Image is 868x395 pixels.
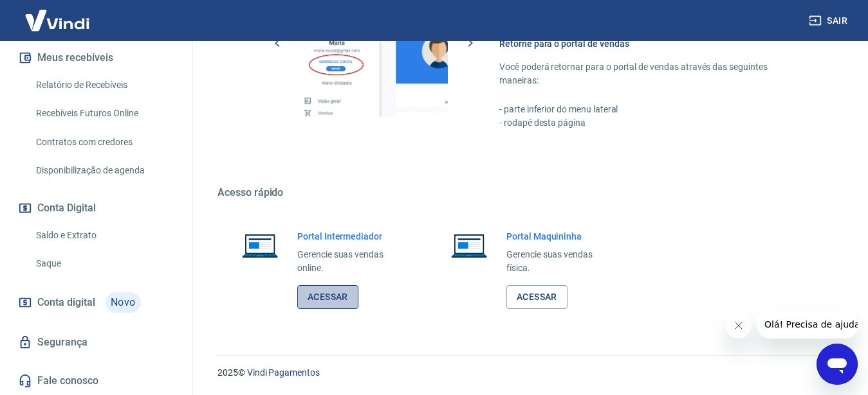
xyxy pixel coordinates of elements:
[106,292,141,313] span: Novo
[15,44,177,72] button: Meus recebíveis
[499,37,806,50] h6: Retorne para o portal de vendas
[806,9,853,33] button: Sair
[37,294,95,312] span: Conta digital
[31,100,177,127] a: Recebíveis Futuros Online
[247,367,320,378] a: Vindi Pagamentos
[31,129,177,155] a: Contratos com credores
[31,250,177,277] a: Saque
[726,313,752,338] iframe: Fechar mensagem
[499,60,806,87] p: Você poderá retornar para o portal de vendas através das seguintes maneiras:
[442,230,496,261] img: Imagem de um notebook aberto
[233,230,287,261] img: Imagem de um notebook aberto
[8,9,108,19] span: Olá! Precisa de ajuda?
[817,344,858,385] iframe: Botão para abrir a janela de mensagens
[31,222,177,249] a: Saldo e Extrato
[217,366,837,380] p: 2025 ©
[506,285,568,309] a: Acessar
[15,367,177,395] a: Fale conosco
[217,186,837,199] h5: Acesso rápido
[31,72,177,98] a: Relatório de Recebíveis
[499,103,806,116] p: - parte inferior do menu lateral
[15,287,177,318] a: Conta digitalNovo
[15,328,177,356] a: Segurança
[506,248,613,275] p: Gerencie suas vendas física.
[15,194,177,222] button: Conta Digital
[297,230,403,243] h6: Portal Intermediador
[297,248,403,275] p: Gerencie suas vendas online.
[15,1,99,40] img: Vindi
[499,116,806,130] p: - rodapé desta página
[757,310,858,338] iframe: Mensagem da empresa
[506,230,613,243] h6: Portal Maquininha
[297,285,358,309] a: Acessar
[31,157,177,184] a: Disponibilização de agenda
